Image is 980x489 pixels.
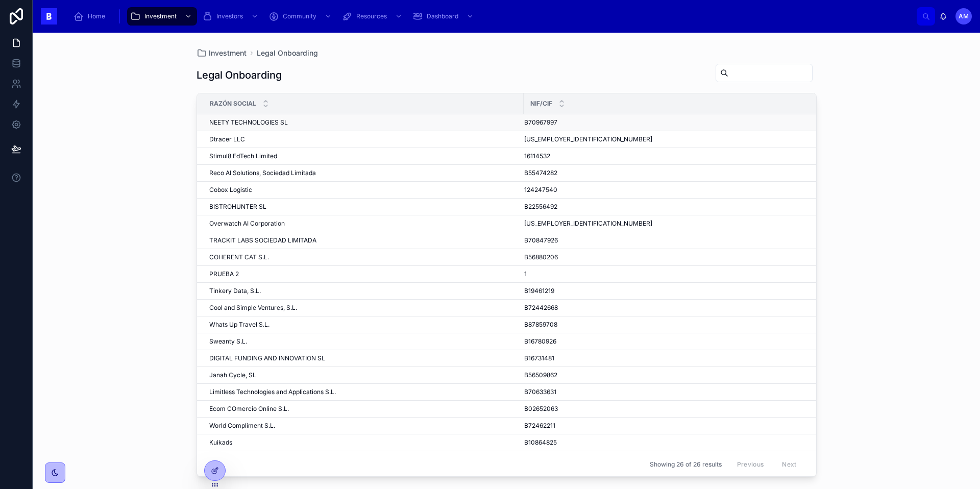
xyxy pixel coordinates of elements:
[209,304,518,312] a: Cool and Simple Ventures, S.L.
[209,405,289,413] span: Ecom COmercio Online S.L.
[209,186,252,194] span: Cobox Logistic
[524,219,652,228] span: [US_EMPLOYER_IDENTIFICATION_NUMBER]
[524,388,556,396] span: B70633631
[524,287,820,295] a: B19461219
[524,169,820,177] a: B55474282
[524,337,820,346] a: B16780926
[524,236,558,244] span: B70847926
[209,287,518,295] a: Tinkery Data, S.L.
[524,438,557,447] span: B10864825
[524,304,820,312] a: B72442668
[524,152,820,160] a: 16114532
[88,12,105,20] span: Home
[524,405,558,413] span: B02652063
[524,371,820,379] a: B56509862
[209,287,261,295] span: Tinkery Data, S.L.
[209,270,239,278] span: PRUEBA 2
[524,236,820,244] a: B70847926
[524,152,550,160] span: 16114532
[209,253,269,261] span: COHERENT CAT S.L.
[209,422,518,430] a: World Compliment S.L.
[209,438,518,447] a: Kuikads
[524,135,820,143] a: [US_EMPLOYER_IDENTIFICATION_NUMBER]
[524,422,820,430] a: B72462211
[209,203,518,211] a: BISTROHUNTER SL
[524,354,554,362] span: B16731481
[524,321,820,329] a: B87859708
[209,48,247,58] span: Investment
[209,118,518,127] a: NEETY TECHNOLOGIES SL
[524,287,554,295] span: B19461219
[524,253,558,261] span: B56880206
[209,169,518,177] a: Reco AI Solutions, Sociedad Limitada
[209,152,277,160] span: Stimul8 EdTech Limited
[524,169,557,177] span: B55474282
[209,388,518,396] a: Limitless Technologies and Applications S.L.
[209,304,297,312] span: Cool and Simple Ventures, S.L.
[209,321,518,329] a: Whats Up Travel S.L.
[524,118,820,127] a: B70967997
[524,253,820,261] a: B56880206
[524,203,557,211] span: B22556492
[530,100,552,108] span: NIF/CIF
[197,48,247,58] a: Investment
[209,422,275,430] span: World Compliment S.L.
[524,270,820,278] a: 1
[70,7,112,26] a: Home
[524,405,820,413] a: B02652063
[209,253,518,261] a: COHERENT CAT S.L.
[209,135,245,143] span: Dtracer LLC
[127,7,197,26] a: Investment
[524,438,820,447] a: B10864825
[356,12,387,20] span: Resources
[409,7,479,26] a: Dashboard
[209,337,247,346] span: Sweanty S.L.
[209,219,285,228] span: Overwatch AI Corporation
[209,438,232,447] span: Kuikads
[209,405,518,413] a: Ecom COmercio Online S.L.
[524,388,820,396] a: B70633631
[209,152,518,160] a: Stimul8 EdTech Limited
[209,371,518,379] a: Janah Cycle, SL
[65,5,917,28] div: scrollable content
[524,371,557,379] span: B56509862
[524,354,820,362] a: B16731481
[209,203,266,211] span: BISTROHUNTER SL
[209,135,518,143] a: Dtracer LLC
[209,236,316,244] span: TRACKIT LABS SOCIEDAD LIMITADA
[209,354,518,362] a: DIGITAL FUNDING AND INNOVATION SL
[959,12,969,20] span: AM
[524,219,820,228] a: [US_EMPLOYER_IDENTIFICATION_NUMBER]
[41,8,57,25] img: App logo
[197,68,282,82] h1: Legal Onboarding
[209,186,518,194] a: Cobox Logistic
[257,48,318,58] a: Legal Onboarding
[524,422,555,430] span: B72462211
[210,100,256,108] span: Razón Social
[339,7,407,26] a: Resources
[524,337,556,346] span: B16780926
[144,12,177,20] span: Investment
[427,12,458,20] span: Dashboard
[209,219,518,228] a: Overwatch AI Corporation
[650,460,722,469] span: Showing 26 of 26 results
[524,135,652,143] span: [US_EMPLOYER_IDENTIFICATION_NUMBER]
[524,203,820,211] a: B22556492
[216,12,243,20] span: Investors
[524,304,558,312] span: B72442668
[199,7,263,26] a: Investors
[209,270,518,278] a: PRUEBA 2
[209,388,336,396] span: Limitless Technologies and Applications S.L.
[524,186,557,194] span: 124247540
[209,354,325,362] span: DIGITAL FUNDING AND INNOVATION SL
[524,270,527,278] span: 1
[524,118,557,127] span: B70967997
[283,12,316,20] span: Community
[209,337,518,346] a: Sweanty S.L.
[524,321,557,329] span: B87859708
[209,169,316,177] span: Reco AI Solutions, Sociedad Limitada
[209,371,256,379] span: Janah Cycle, SL
[209,321,269,329] span: Whats Up Travel S.L.
[209,118,288,127] span: NEETY TECHNOLOGIES SL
